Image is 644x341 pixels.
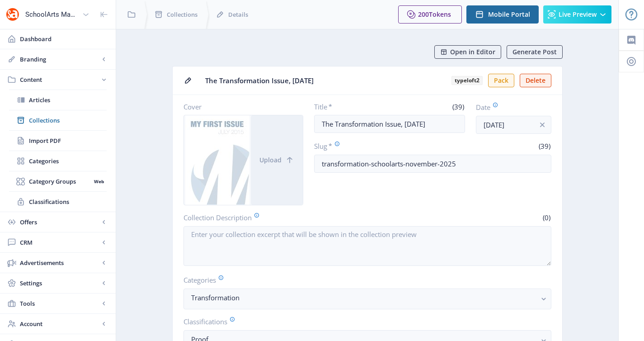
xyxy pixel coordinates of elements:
[29,197,107,206] span: Classifications
[512,48,557,56] span: Generate Post
[543,5,611,24] button: Live Preview
[167,10,197,19] span: Collections
[251,115,303,205] button: Upload
[29,95,107,104] span: Articles
[191,292,536,303] nb-select-label: Transformation
[29,116,107,125] span: Collections
[91,177,107,186] nb-badge: Web
[9,110,107,130] a: Collections
[5,7,20,22] img: properties.app_icon.png
[520,74,551,87] button: Delete
[533,116,551,134] button: info
[466,5,539,24] button: Mobile Portal
[259,156,282,164] span: Upload
[559,11,597,18] span: Live Preview
[20,34,108,43] span: Dashboard
[183,213,364,223] label: Collection Description
[476,102,544,112] label: Date
[314,115,465,133] input: Type Collection Title ...
[314,102,386,111] label: Title
[476,116,551,134] input: Publishing Date
[20,55,99,64] span: Branding
[29,156,107,166] span: Categories
[9,131,107,151] a: Import PDF
[541,213,551,222] span: (0)
[9,90,107,110] a: Articles
[20,299,99,308] span: Tools
[434,45,501,59] button: Open in Editor
[488,11,530,18] span: Mobile Portal
[451,102,465,111] span: (39)
[398,5,462,24] button: 200Tokens
[20,218,99,227] span: Offers
[183,275,544,285] label: Categories
[20,238,99,247] span: CRM
[450,48,495,56] span: Open in Editor
[20,75,99,84] span: Content
[9,151,107,171] a: Categories
[314,141,429,151] label: Slug
[9,192,107,212] a: Classifications
[538,120,547,129] nb-icon: info
[537,142,551,151] span: (39)
[228,10,248,19] span: Details
[29,136,107,145] span: Import PDF
[507,45,563,59] button: Generate Post
[29,177,91,186] span: Category Groups
[20,279,99,288] span: Settings
[488,74,514,87] button: Pack
[9,171,107,191] a: Category GroupsWeb
[429,10,451,19] span: Tokens
[183,102,296,111] label: Cover
[451,76,483,85] b: typeloft2
[183,289,551,309] button: Transformation
[20,258,99,267] span: Advertisements
[205,76,444,85] span: The Transformation Issue, [DATE]
[314,155,551,173] input: this-is-how-a-slug-looks-like
[25,5,79,24] div: SchoolArts Magazine
[20,319,99,328] span: Account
